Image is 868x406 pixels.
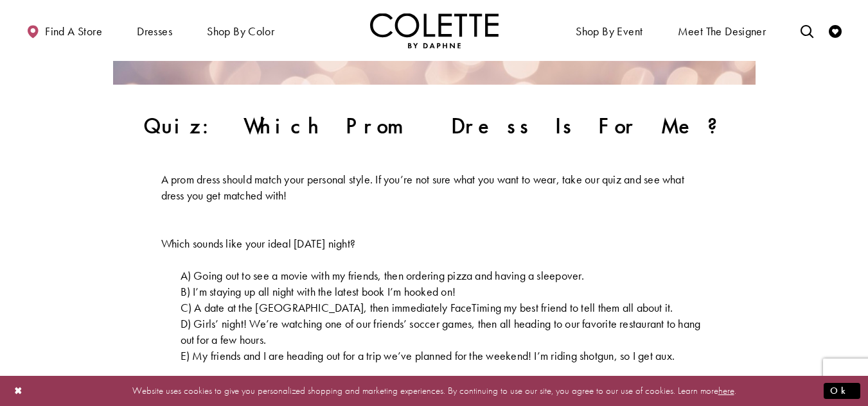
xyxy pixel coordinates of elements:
[8,380,30,402] button: Close Dialog
[93,382,775,400] p: Website uses cookies to give you personalized shopping and marketing experiences. By continuing t...
[678,25,766,38] span: Meet the designer
[161,236,356,251] span: Which sounds like your ideal [DATE] night?
[572,13,646,48] span: Shop By Event
[826,13,845,48] a: Check Wishlist
[137,25,172,38] span: Dresses
[675,13,770,48] a: Meet the designer
[824,383,860,399] button: Submit Dialog
[181,268,584,283] span: A) Going out to see a movie with my friends, then ordering pizza and having a sleepover.
[161,172,684,203] span: A prom dress should match your personal style. If you’re not sure what you want to wear, take our...
[207,25,274,38] span: Shop by color
[23,13,105,48] a: Find a store
[181,348,675,363] span: E) My friends and I are heading out for a trip we’ve planned for the weekend! I’m riding shotgun,...
[181,284,456,299] span: B) I’m staying up all night with the latest book I’m hooked on!
[576,25,642,38] span: Shop By Event
[181,316,701,347] span: D) Girls’ night! We’re watching one of our friends’ soccer games, then all heading to our favorit...
[204,13,278,48] span: Shop by color
[139,114,729,139] h1: Quiz: Which Prom Dress is For Me?
[797,13,817,48] a: Toggle search
[134,13,175,48] span: Dresses
[370,13,499,48] a: Visit Home Page
[718,384,734,397] a: here
[45,25,102,38] span: Find a store
[370,13,499,48] img: Colette by Daphne
[181,300,673,315] span: C) A date at the [GEOGRAPHIC_DATA], then immediately FaceTiming my best friend to tell them all a...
